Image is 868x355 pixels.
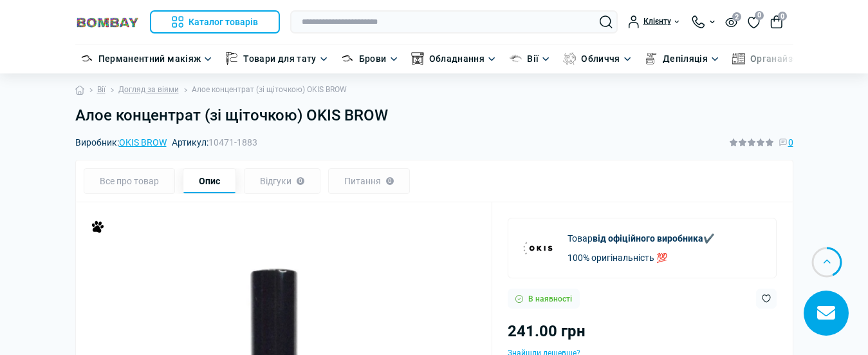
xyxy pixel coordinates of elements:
[179,84,347,96] li: Алое концентрат (зі щіточкою) OKIS BROW
[97,84,106,96] a: Вії
[748,15,760,29] a: 0
[225,52,238,65] img: Товари для тату
[645,52,658,65] img: Депіляція
[732,52,745,65] img: Органайзери для косметики
[75,16,140,28] img: BOMBAY
[509,52,522,65] img: Вії
[756,289,777,309] button: Wishlist button
[91,220,104,233] img: Monobank
[600,15,613,28] button: Search
[732,12,741,21] span: 2
[770,15,783,28] button: 0
[244,168,320,194] div: Відгуки
[119,137,167,148] a: OKIS BROW
[755,11,764,20] span: 0
[359,52,387,66] a: Брови
[84,168,175,194] div: Все про товар
[527,52,539,66] a: Вії
[328,168,410,194] div: Питання
[183,168,236,194] div: Опис
[341,52,354,65] img: Брови
[663,52,708,66] a: Депіляція
[243,52,316,66] a: Товари для тату
[98,52,201,66] a: Перманентний макіяж
[411,52,424,65] img: Обладнання
[118,84,179,96] a: Догляд за віями
[581,52,620,66] a: Обличчя
[208,137,257,148] span: 10471-1883
[788,135,793,149] span: 0
[75,138,167,147] span: Виробник:
[80,52,93,65] img: Перманентний макіяж
[568,251,714,265] p: 100% оригінальність 💯
[593,233,703,244] b: від офіційного виробника
[508,322,586,340] span: 241.00 грн
[75,106,793,125] h1: Алое концентрат (зі щіточкою) OKIS BROW
[508,289,580,309] div: В наявності
[568,231,714,245] p: Товар ✔️
[725,16,737,27] button: 2
[778,12,787,21] span: 0
[150,10,280,34] button: Каталог товарів
[519,229,557,267] img: OKIS BROW
[429,52,485,66] a: Обладнання
[563,52,576,65] img: Обличчя
[75,73,793,106] nav: breadcrumb
[172,138,257,147] span: Артикул:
